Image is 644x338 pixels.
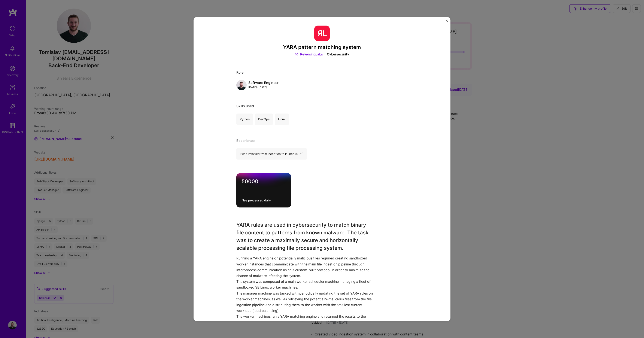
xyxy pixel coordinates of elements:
[241,179,286,185] div: 50000
[295,52,298,57] img: Link
[314,25,330,41] img: Company logo
[236,70,408,75] div: Role
[255,114,273,125] div: DevOps
[248,81,279,85] div: Software Engineer
[241,198,286,203] div: files processed daily
[325,52,325,57] img: Dot
[236,314,376,325] p: The worker machines ran a YARA matching engine and returned the results to the manager machine.
[236,104,408,109] div: Skills used
[327,52,349,57] div: Cybersecurity
[236,148,307,160] div: I was involved from inception to launch (0 -> 1)
[275,114,289,125] div: Linux
[236,279,376,290] p: The system was composed of a main worker scheduler machine managing a fleet of sandboxed SE Linux...
[236,139,408,143] div: Experience
[236,256,376,279] p: Running a YARA engine on potentially malicious files required creating sandboxed worker instances...
[236,44,408,51] h3: YARA pattern matching system
[248,85,279,90] div: [DATE] - [DATE]
[295,52,323,57] a: ReversingLabs
[236,221,376,252] h3: YARA rules are used in cybersecurity to match binary file content to patterns from known malware....
[446,19,448,24] button: Close
[236,290,376,314] p: The manager machine was tasked with periodically updating the set of YARA rules on the worker mac...
[236,114,253,125] div: Python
